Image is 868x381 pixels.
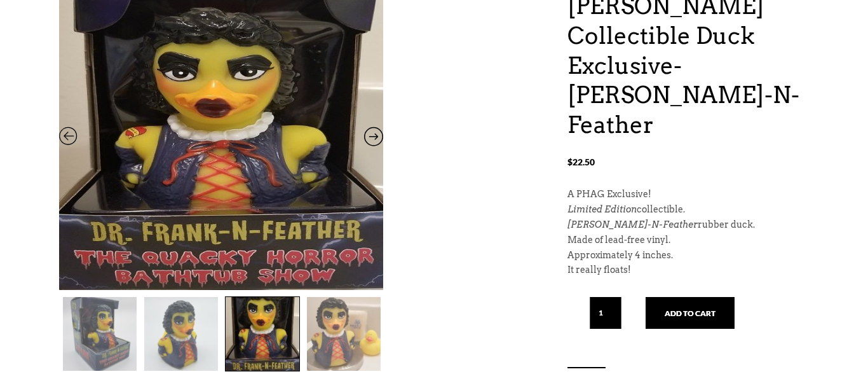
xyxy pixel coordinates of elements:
[567,156,595,167] bdi: 22.50
[567,156,573,167] span: $
[567,219,698,230] em: [PERSON_NAME]-N-Feather
[567,187,809,202] p: A PHAG Exclusive!
[567,202,809,218] p: collectible.
[590,297,621,329] input: Qty
[567,233,809,248] p: Made of lead-free vinyl.
[646,297,735,329] button: Add to cart
[567,218,809,233] p: rubber duck.
[567,263,809,278] p: It really floats!
[567,248,809,263] p: Approximately 4 inches.
[567,204,637,214] em: Limited Edition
